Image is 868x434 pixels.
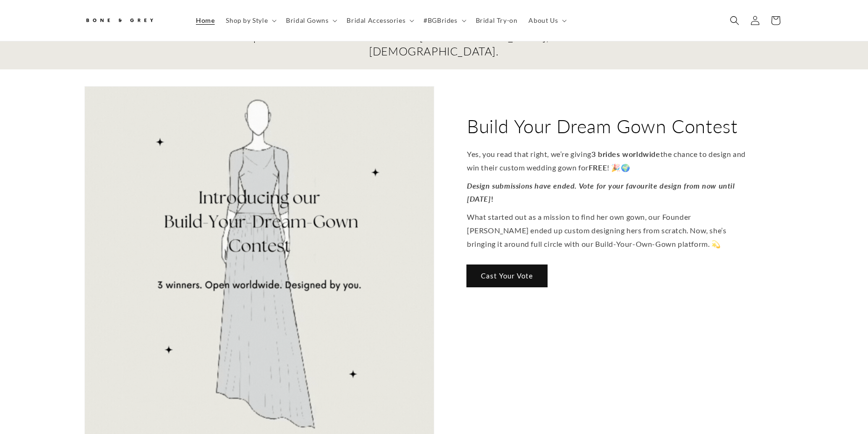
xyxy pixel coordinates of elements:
[724,10,745,31] summary: Search
[467,211,751,251] p: What started out as a mission to find her own gown, our Founder [PERSON_NAME] ended up custom des...
[280,11,341,30] summary: Bridal Gowns
[523,11,570,30] summary: About Us
[467,265,547,287] a: Cast Your Vote
[424,16,457,25] span: #BGBrides
[467,148,751,175] p: Yes, you read that right, we’re giving the chance to design and win their custom wedding gown for...
[81,9,181,32] a: Bone and Grey Bridal
[528,16,558,25] span: About Us
[467,114,737,138] h2: Build Your Dream Gown Contest
[418,11,470,30] summary: #BGBrides
[190,11,220,30] a: Home
[196,16,215,25] span: Home
[467,181,735,203] strong: Design submissions have ended. Vote for your favourite design from now until [DATE]
[226,16,268,25] span: Shop by Style
[491,195,493,203] strong: !
[286,16,328,25] span: Bridal Gowns
[341,11,418,30] summary: Bridal Accessories
[347,16,405,25] span: Bridal Accessories
[591,149,660,158] strong: 3 brides worldwide
[470,11,523,30] a: Bridal Try-on
[220,11,280,30] summary: Shop by Style
[476,16,518,25] span: Bridal Try-on
[84,13,154,28] img: Bone and Grey Bridal
[588,163,606,172] strong: FREE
